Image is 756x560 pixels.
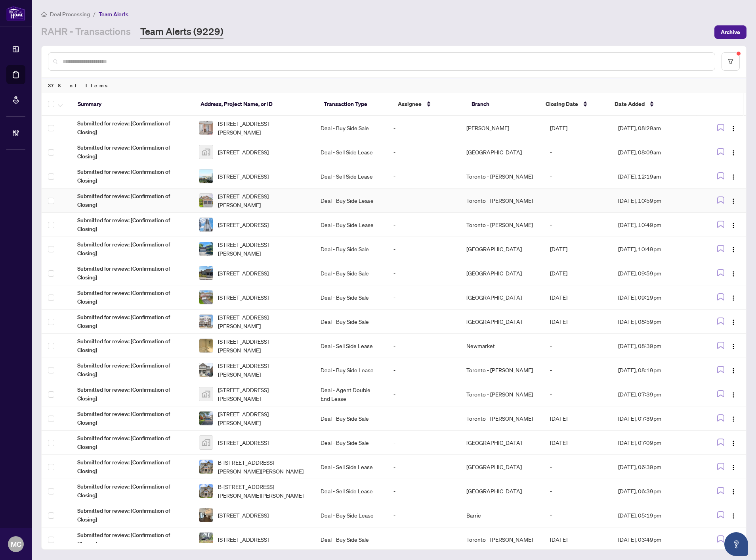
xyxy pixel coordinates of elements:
[77,434,186,451] span: Submitted for review: [Confirmation of Closing]
[314,527,387,552] td: Deal - Buy Side Sale
[314,334,387,358] td: Deal - Sell Side Lease
[539,93,608,116] th: Closing Date
[612,527,699,552] td: [DATE], 03:49pm
[460,455,544,479] td: [GEOGRAPHIC_DATA]
[314,310,387,334] td: Deal - Buy Side Sale
[544,382,612,406] td: -
[77,216,186,233] span: Submitted for review: [Confirmation of Closing]
[544,213,612,237] td: -
[544,116,612,140] td: [DATE]
[42,78,746,93] div: 378 of Items
[50,11,90,18] span: Deal Processing
[612,261,699,285] td: [DATE], 09:59pm
[199,436,213,449] img: thumbnail-img
[612,189,699,213] td: [DATE], 10:59pm
[612,358,699,382] td: [DATE], 08:19pm
[724,532,748,556] button: Open asap
[460,310,544,334] td: [GEOGRAPHIC_DATA]
[77,119,186,137] span: Submitted for review: [Confirmation of Closing]
[314,479,387,503] td: Deal - Sell Side Lease
[194,93,317,116] th: Address, Project Name, or ID
[77,143,186,161] span: Submitted for review: [Confirmation of Closing]
[612,406,699,431] td: [DATE], 07:39pm
[77,167,186,185] span: Submitted for review: [Confirmation of Closing]
[387,310,460,334] td: -
[730,464,737,471] img: Logo
[218,148,269,156] span: [STREET_ADDRESS]
[199,121,213,135] img: thumbnail-img
[199,484,213,498] img: thumbnail-img
[387,213,460,237] td: -
[544,334,612,358] td: -
[727,218,740,231] button: Logo
[218,172,269,181] span: [STREET_ADDRESS]
[77,192,186,209] span: Submitted for review: [Confirmation of Closing]
[314,213,387,237] td: Deal - Buy Side Lease
[460,479,544,503] td: [GEOGRAPHIC_DATA]
[77,385,186,403] span: Submitted for review: [Confirmation of Closing]
[387,140,460,164] td: -
[612,237,699,261] td: [DATE], 10:49pm
[199,315,213,328] img: thumbnail-img
[314,431,387,455] td: Deal - Buy Side Sale
[11,539,21,550] span: MC
[460,406,544,431] td: Toronto - [PERSON_NAME]
[199,339,213,352] img: thumbnail-img
[727,436,740,449] button: Logo
[544,237,612,261] td: [DATE]
[730,416,737,422] img: Logo
[387,382,460,406] td: -
[612,310,699,334] td: [DATE], 08:59pm
[727,460,740,473] button: Logo
[722,52,740,71] button: filter
[727,242,740,255] button: Logo
[727,146,740,158] button: Logo
[544,455,612,479] td: -
[77,337,186,354] span: Submitted for review: [Confirmation of Closing]
[727,194,740,207] button: Logo
[730,343,737,350] img: Logo
[387,285,460,310] td: -
[199,194,213,207] img: thumbnail-img
[387,406,460,431] td: -
[218,511,269,520] span: [STREET_ADDRESS]
[544,310,612,334] td: [DATE]
[544,406,612,431] td: [DATE]
[714,25,746,39] button: Archive
[6,6,25,21] img: logo
[460,527,544,552] td: Toronto - [PERSON_NAME]
[218,269,269,277] span: [STREET_ADDRESS]
[218,192,308,209] span: [STREET_ADDRESS][PERSON_NAME]
[730,368,737,374] img: Logo
[544,164,612,189] td: -
[218,535,269,544] span: [STREET_ADDRESS]
[727,364,740,376] button: Logo
[727,388,740,400] button: Logo
[77,240,186,258] span: Submitted for review: [Confirmation of Closing]
[199,533,213,546] img: thumbnail-img
[199,218,213,231] img: thumbnail-img
[387,527,460,552] td: -
[218,119,308,137] span: [STREET_ADDRESS][PERSON_NAME]
[612,213,699,237] td: [DATE], 10:49pm
[99,11,128,18] span: Team Alerts
[314,140,387,164] td: Deal - Sell Side Lease
[612,285,699,310] td: [DATE], 09:19pm
[199,169,213,183] img: thumbnail-img
[730,271,737,277] img: Logo
[721,26,740,38] span: Archive
[77,458,186,475] span: Submitted for review: [Confirmation of Closing]
[387,261,460,285] td: -
[730,222,737,229] img: Logo
[77,482,186,500] span: Submitted for review: [Confirmation of Closing]
[544,527,612,552] td: [DATE]
[727,291,740,304] button: Logo
[218,438,269,447] span: [STREET_ADDRESS]
[460,334,544,358] td: Newmarket
[608,93,697,116] th: Date Added
[544,479,612,503] td: -
[314,237,387,261] td: Deal - Buy Side Sale
[730,246,737,253] img: Logo
[199,145,213,159] img: thumbnail-img
[387,237,460,261] td: -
